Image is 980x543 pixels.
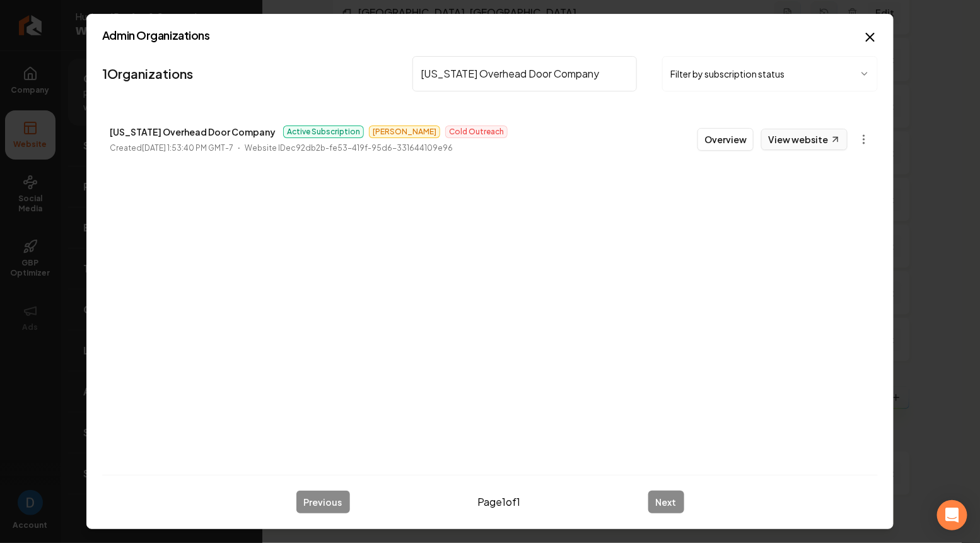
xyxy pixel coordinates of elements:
[245,142,453,155] p: Website ID ec92db2b-fe53-419f-95d6-331644109e96
[110,142,233,155] p: Created
[369,126,440,138] span: [PERSON_NAME]
[110,124,276,139] p: [US_STATE] Overhead Door Company
[477,494,520,510] span: Page 1 of 1
[761,129,848,150] a: View website
[697,128,754,151] button: Overview
[412,56,637,91] input: Search by name or ID
[445,126,508,138] span: Cold Outreach
[102,30,878,41] h2: Admin Organizations
[142,143,233,153] time: [DATE] 1:53:40 PM GMT-7
[102,65,193,83] a: 1Organizations
[283,126,364,138] span: Active Subscription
